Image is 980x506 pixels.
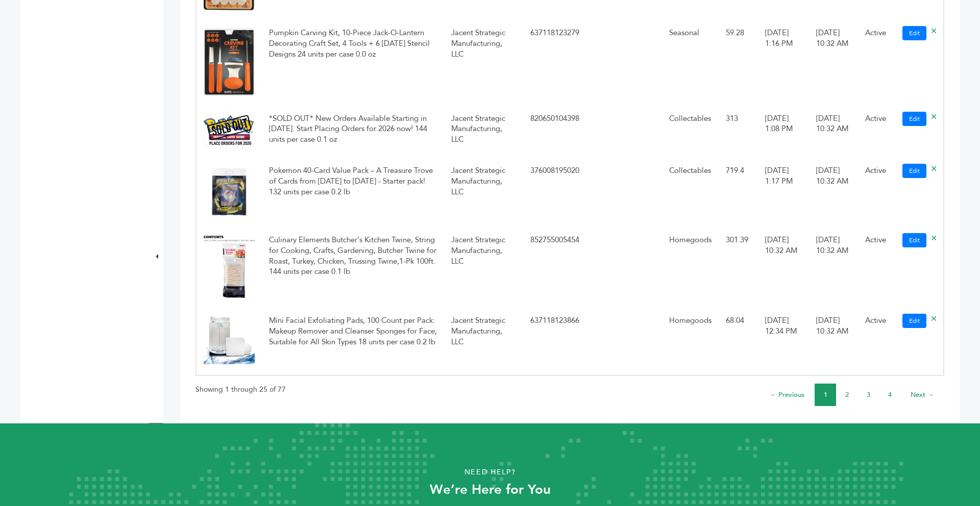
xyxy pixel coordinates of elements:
[523,21,627,106] td: 637118123279
[444,159,523,228] td: Jacent Strategic Manufacturing, LLC
[262,228,444,309] td: Culinary Elements Butcher's Kitchen Twine, String for Cooking, Crafts, Gardening, Butcher Twine f...
[430,480,551,499] strong: We’re Here for You
[845,390,849,399] a: 2
[719,107,758,159] td: 313
[858,228,895,309] td: Active
[204,316,255,364] img: No Image
[262,159,444,228] td: Pokemon 40-Card Value Pack – A Treasure Trove of Cards from [DATE] to [DATE] - Starter pack! 132 ...
[719,309,758,375] td: 68.04
[204,166,255,217] img: No Image
[902,233,926,247] a: Edit
[262,309,444,375] td: Mini Facial Exfoliating Pads, 100 Count per Pack: Makeup Remover and Cleanser Sponges for Face, S...
[523,309,627,375] td: 637118123866
[809,107,858,159] td: [DATE] 10:32 AM
[719,228,758,309] td: 301.39
[809,228,858,309] td: [DATE] 10:32 AM
[858,309,895,375] td: Active
[444,228,523,309] td: Jacent Strategic Manufacturing, LLC
[662,309,719,375] td: Homegoods
[858,159,895,228] td: Active
[444,107,523,159] td: Jacent Strategic Manufacturing, LLC
[662,21,719,106] td: Seasonal
[523,159,627,228] td: 376008195020
[867,390,870,399] a: 3
[902,112,926,126] a: Edit
[902,26,926,40] a: Edit
[911,390,934,399] a: Next →
[204,29,255,96] img: No Image
[858,107,895,159] td: Active
[719,21,758,106] td: 59.28
[758,159,809,228] td: [DATE] 1:17 PM
[662,159,719,228] td: Collectables
[809,309,858,375] td: [DATE] 10:32 AM
[888,390,892,399] a: 4
[444,21,523,106] td: Jacent Strategic Manufacturing, LLC
[902,164,926,178] a: Edit
[523,107,627,159] td: 820650104398
[758,21,809,106] td: [DATE] 1:16 PM
[662,107,719,159] td: Collectables
[858,21,895,106] td: Active
[809,159,858,228] td: [DATE] 10:32 AM
[824,390,827,399] a: 1
[262,21,444,106] td: Pumpkin Carving Kit, 10-Piece Jack-O-Lantern Decorating Craft Set, 4 Tools + 6 [DATE] Stencil Des...
[195,384,286,396] p: Showing 1 through 25 of 77
[444,309,523,375] td: Jacent Strategic Manufacturing, LLC
[809,21,858,106] td: [DATE] 10:32 AM
[662,228,719,309] td: Homegoods
[262,107,444,159] td: *SOLD OUT* New Orders Available Starting in [DATE]. Start Placing Orders for 2026 now! 144 units ...
[758,107,809,159] td: [DATE] 1:08 PM
[204,114,255,148] img: No Image
[204,236,255,298] img: No Image
[758,228,809,309] td: [DATE] 10:32 AM
[523,228,627,309] td: 852755005454
[902,314,926,328] a: Edit
[770,390,804,399] a: ← Previous
[49,465,931,480] p: Need Help?
[758,309,809,375] td: [DATE] 12:34 PM
[719,159,758,228] td: 719.4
